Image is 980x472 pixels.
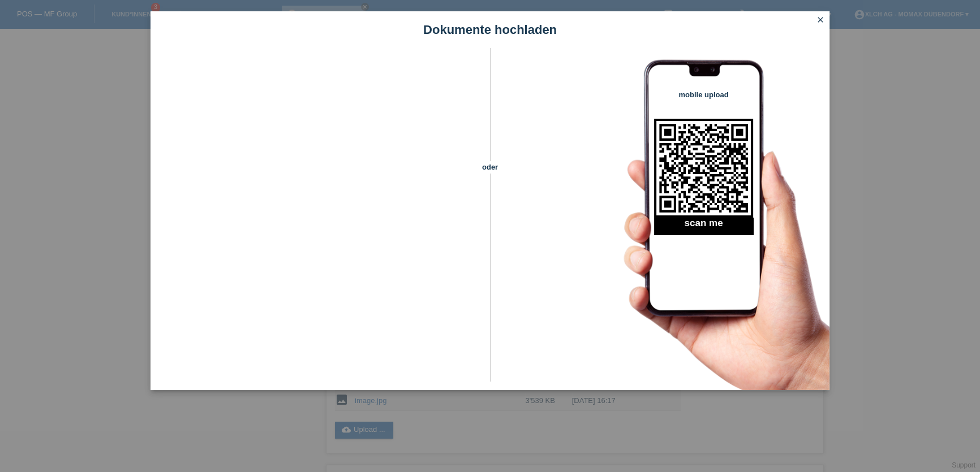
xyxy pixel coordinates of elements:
[167,76,470,359] iframe: Upload
[654,90,753,99] h4: mobile upload
[470,161,510,173] span: oder
[816,15,825,24] i: close
[151,23,829,37] h1: Dokumente hochladen
[813,14,828,27] a: close
[654,218,753,235] h2: scan me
